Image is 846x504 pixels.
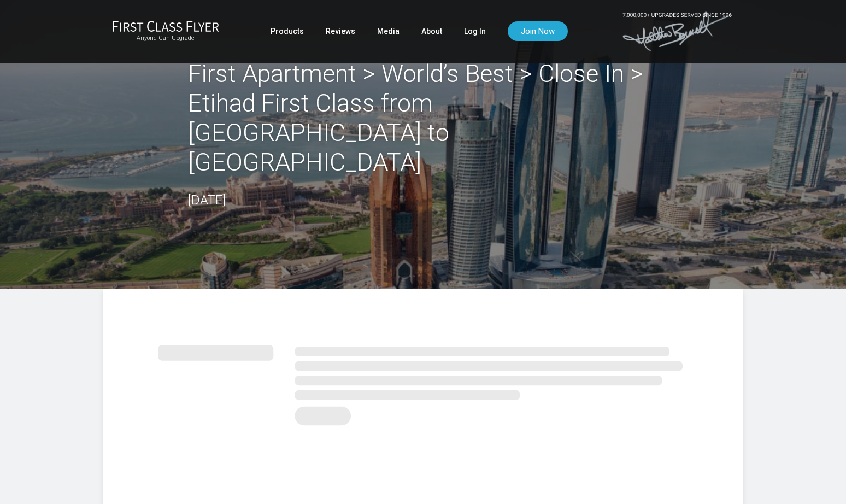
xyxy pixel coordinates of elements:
[508,21,568,41] a: Join Now
[188,59,658,177] h2: First Apartment > World’s Best > Close In > Etihad First Class from [GEOGRAPHIC_DATA] to [GEOGRAP...
[112,34,219,42] small: Anyone Can Upgrade
[158,333,688,432] img: summary.svg
[271,21,304,41] a: Products
[421,21,442,41] a: About
[112,20,219,42] a: First Class FlyerAnyone Can Upgrade
[112,20,219,32] img: First Class Flyer
[377,21,399,41] a: Media
[188,192,226,208] time: [DATE]
[464,21,486,41] a: Log In
[326,21,355,41] a: Reviews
